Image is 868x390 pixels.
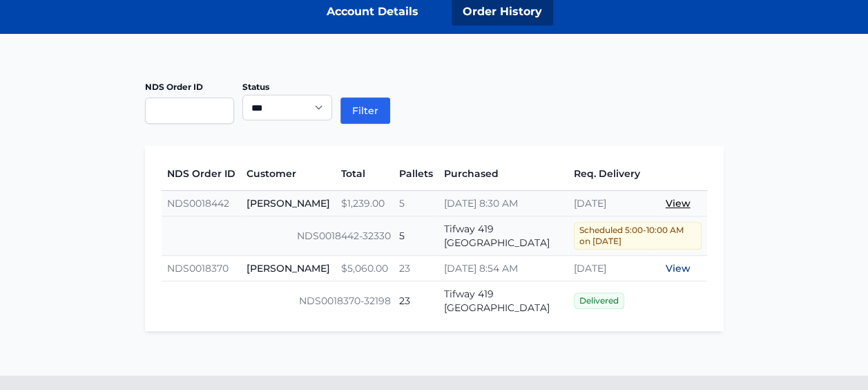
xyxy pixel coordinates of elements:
td: [DATE] 8:54 AM [438,256,569,281]
td: [PERSON_NAME] [241,191,336,216]
th: NDS Order ID [162,157,241,191]
label: Status [242,82,269,92]
td: [DATE] [568,191,653,216]
td: 23 [394,281,438,321]
button: Filter [340,98,390,124]
th: Total [336,157,394,191]
span: Scheduled 5:00-10:00 AM on [DATE] [574,222,701,250]
td: 5 [394,191,438,216]
span: Delivered [574,292,624,309]
a: View [666,262,691,275]
th: Req. Delivery [568,157,653,191]
td: NDS0018370-32198 [162,281,394,321]
a: NDS0018442 [167,197,229,210]
th: Purchased [438,157,569,191]
th: Customer [241,157,336,191]
th: Pallets [394,157,438,191]
td: [PERSON_NAME] [241,256,336,281]
td: [DATE] [568,256,653,281]
td: Tifway 419 [GEOGRAPHIC_DATA] [438,216,569,256]
td: Tifway 419 [GEOGRAPHIC_DATA] [438,281,569,321]
label: NDS Order ID [145,82,203,92]
td: $1,239.00 [336,191,394,216]
td: $5,060.00 [336,256,394,281]
td: [DATE] 8:30 AM [438,191,569,216]
td: NDS0018442-32330 [162,216,394,256]
a: NDS0018370 [167,262,229,275]
td: 5 [394,216,438,256]
a: View [666,197,691,210]
td: 23 [394,256,438,281]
